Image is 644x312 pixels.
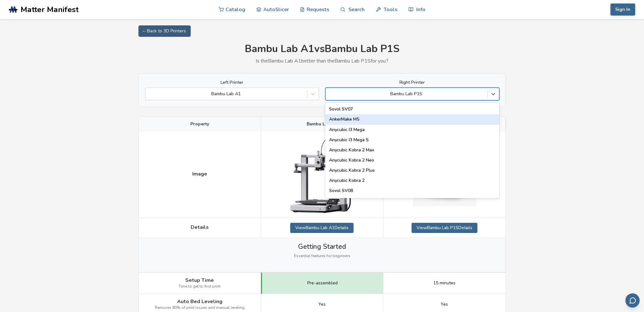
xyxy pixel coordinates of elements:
[290,223,354,233] a: ViewBambu Lab A1Details
[325,125,499,135] div: Anycubic I3 Mega
[610,3,635,16] button: Sign In
[325,104,499,114] div: Sovol SV07
[325,114,499,124] div: AnkerMake M5
[177,299,222,304] span: Auto Bed Leveling
[298,243,346,250] span: Getting Started
[307,281,338,286] span: Pre-assembled
[325,80,499,85] label: Right Printer
[325,135,499,145] div: Anycubic I3 Mega S
[179,284,220,289] span: Time to get to first print
[138,43,506,55] h1: Bambu Lab A1 vs Bambu Lab P1S
[307,122,337,127] span: Bambu Lab A1
[625,293,640,308] button: Send feedback via email
[185,277,214,283] span: Setup Time
[138,58,506,64] p: Is the Bambu Lab A1 better than the Bambu Lab P1S for you?
[294,254,350,258] span: Essential features for beginners
[155,306,245,310] span: Removes 80% of print issues and manual leveling
[190,122,209,127] span: Property
[325,165,499,176] div: Anycubic Kobra 2 Plus
[138,25,191,37] a: ← Back to 3D Printers
[325,196,499,206] div: Creality Hi
[145,80,319,85] label: Left Printer
[411,223,477,233] a: ViewBambu Lab P1SDetails
[441,302,448,307] span: Yes
[191,224,209,230] span: Details
[149,91,150,96] input: Bambu Lab A1
[329,91,330,96] input: Bambu Lab P1SSovol SV07AnkerMake M5Anycubic I3 MegaAnycubic I3 Mega SAnycubic Kobra 2 MaxAnycubic...
[21,5,79,14] span: Matter Manifest
[325,145,499,155] div: Anycubic Kobra 2 Max
[325,176,499,186] div: Anycubic Kobra 2
[318,302,326,307] span: Yes
[325,155,499,165] div: Anycubic Kobra 2 Neo
[433,281,456,286] span: 15 minutes
[290,136,354,213] img: Bambu Lab A1
[192,171,207,177] span: Image
[325,186,499,196] div: Sovol SV08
